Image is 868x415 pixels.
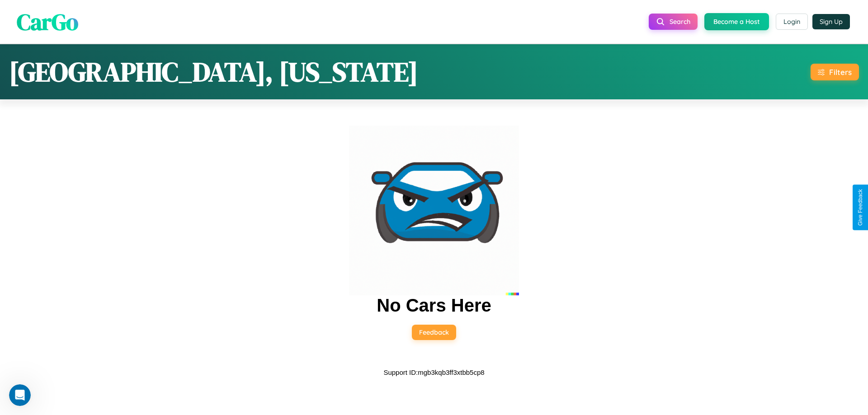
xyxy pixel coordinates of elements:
h2: No Cars Here [377,295,491,316]
iframe: Intercom live chat [9,384,31,406]
button: Login [776,14,808,30]
div: Filters [829,67,852,77]
button: Feedback [412,325,456,340]
img: car [349,126,519,295]
button: Sign Up [812,14,850,29]
button: Become a Host [704,13,769,30]
span: Search [670,18,690,26]
span: CarGo [17,6,78,37]
div: Give Feedback [857,189,863,226]
button: Search [649,14,698,30]
p: Support ID: mgb3kqb3ff3xtbb5cp8 [383,366,484,378]
h1: [GEOGRAPHIC_DATA], [US_STATE] [9,53,418,90]
button: Filters [811,64,859,80]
